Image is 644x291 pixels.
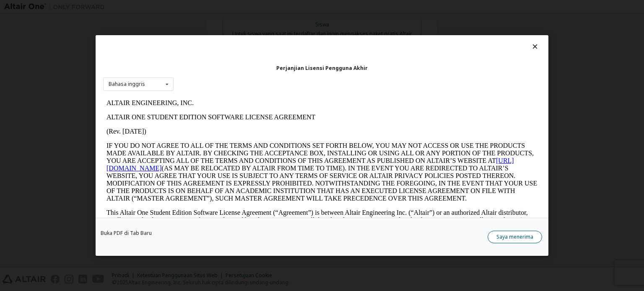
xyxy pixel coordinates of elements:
[3,46,434,106] p: IF YOU DO NOT AGREE TO ALL OF THE TERMS AND CONDITIONS SET FORTH BELOW, YOU MAY NOT ACCESS OR USE...
[3,3,434,11] p: ALTAIR ENGINEERING, INC.
[496,233,533,240] font: Saya menerima
[3,18,434,25] p: ALTAIR ONE STUDENT EDITION SOFTWARE LICENSE AGREEMENT
[101,231,152,236] a: Buka PDF di Tab Baru
[101,229,152,237] font: Buka PDF di Tab Baru
[488,231,542,243] button: Saya menerima
[3,32,434,39] p: (Rev. [DATE])
[109,80,145,88] font: Bahasa inggris
[3,61,411,76] a: [URL][DOMAIN_NAME]
[276,64,368,72] font: Perjanjian Lisensi Pengguna Akhir
[3,113,434,143] p: This Altair One Student Edition Software License Agreement (“Agreement”) is between Altair Engine...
